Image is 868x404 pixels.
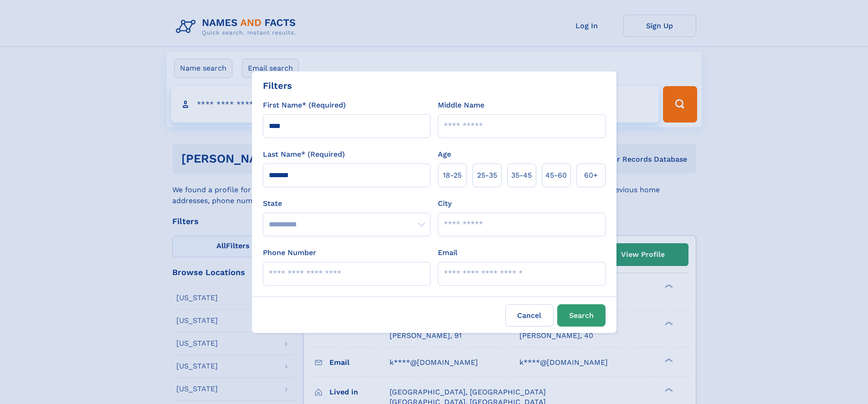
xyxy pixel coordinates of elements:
[263,149,345,160] label: Last Name* (Required)
[511,170,532,181] span: 35‑45
[477,170,497,181] span: 25‑35
[263,247,316,258] label: Phone Number
[505,304,554,327] label: Cancel
[263,100,346,111] label: First Name* (Required)
[438,149,451,160] label: Age
[263,79,292,92] div: Filters
[545,170,567,181] span: 45‑60
[263,198,431,209] label: State
[438,100,484,111] label: Middle Name
[584,170,598,181] span: 60+
[438,198,452,209] label: City
[443,170,462,181] span: 18‑25
[438,247,457,258] label: Email
[557,304,606,327] button: Search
